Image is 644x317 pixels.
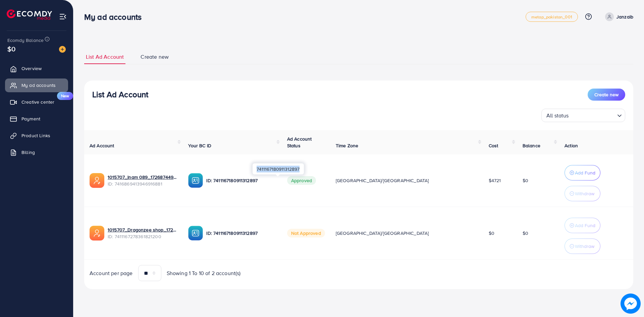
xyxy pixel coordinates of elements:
[594,91,619,98] span: Create new
[108,174,177,188] div: <span class='underline'>1015707_Inam 089_1726874498808</span></br>7416869413946916881
[84,12,147,22] h3: My ad accounts
[571,109,614,120] input: Search for option
[588,89,625,101] button: Create new
[575,221,595,229] p: Add Fund
[108,174,177,180] a: 1015707_Inam 089_1726874498808
[602,12,633,21] a: Janzaib
[489,230,494,236] span: $0
[5,112,68,125] a: Payment
[523,142,540,149] span: Balance
[108,233,177,240] span: ID: 7411167278361821200
[7,37,44,44] span: Ecomdy Balance
[21,65,42,72] span: Overview
[523,177,528,184] span: $0
[5,62,68,75] a: Overview
[5,129,68,142] a: Product Links
[188,142,211,149] span: Your BC ID
[565,186,600,201] button: Withdraw
[206,176,276,184] p: ID: 7411167180911312897
[188,173,203,188] img: ic-ba-acc.ded83a64.svg
[108,226,177,240] div: <span class='underline'>1015707_Dragonzee shop_1725546850041</span></br>7411167278361821200
[7,9,52,20] img: logo
[287,176,316,185] span: Approved
[565,239,600,254] button: Withdraw
[90,173,104,188] img: ic-ads-acc.e4c84228.svg
[108,180,177,187] span: ID: 7416869413946916881
[141,53,169,61] span: Create new
[541,109,625,122] div: Search for option
[21,132,50,139] span: Product Links
[616,13,633,21] p: Janzaib
[575,169,595,177] p: Add Fund
[21,99,54,105] span: Creative center
[287,136,312,149] span: Ad Account Status
[575,242,594,250] p: Withdraw
[188,226,203,241] img: ic-ba-acc.ded83a64.svg
[5,146,68,159] a: Billing
[90,226,104,241] img: ic-ads-acc.e4c84228.svg
[92,90,148,99] h3: List Ad Account
[21,115,40,122] span: Payment
[336,177,429,184] span: [GEOGRAPHIC_DATA]/[GEOGRAPHIC_DATA]
[5,43,18,55] span: $0
[523,230,528,236] span: $0
[108,226,177,233] a: 1015707_Dragonzee shop_1725546850041
[287,229,325,237] span: Not Approved
[621,294,641,314] img: image
[565,218,600,233] button: Add Fund
[206,229,276,237] p: ID: 7411167180911312897
[526,12,578,22] a: metap_pakistan_001
[253,163,304,174] div: 7411167180911312897
[57,92,73,100] span: New
[5,78,68,92] a: My ad accounts
[489,142,498,149] span: Cost
[86,53,124,61] span: List Ad Account
[565,165,600,180] button: Add Fund
[90,142,114,149] span: Ad Account
[90,269,133,277] span: Account per page
[545,111,570,120] span: All status
[21,149,35,156] span: Billing
[336,142,358,149] span: Time Zone
[575,190,594,198] p: Withdraw
[336,230,429,236] span: [GEOGRAPHIC_DATA]/[GEOGRAPHIC_DATA]
[531,15,572,19] span: metap_pakistan_001
[21,82,56,89] span: My ad accounts
[167,269,241,277] span: Showing 1 To 10 of 2 account(s)
[59,13,67,20] img: menu
[59,46,66,53] img: image
[565,142,578,149] span: Action
[5,95,68,109] a: Creative centerNew
[489,177,501,184] span: $4721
